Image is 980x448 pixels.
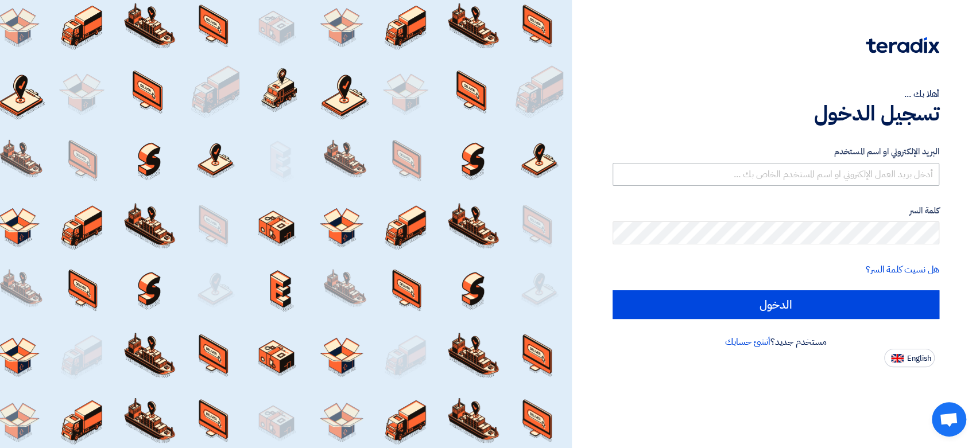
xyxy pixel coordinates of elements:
button: English [884,349,935,367]
input: الدخول [613,290,939,319]
a: هل نسيت كلمة السر؟ [866,263,939,276]
h1: تسجيل الدخول [613,101,939,126]
img: en-US.png [891,354,904,363]
div: Open chat [932,402,966,437]
div: مستخدم جديد؟ [613,335,939,349]
img: Teradix logo [866,37,939,53]
span: English [907,354,931,363]
a: أنشئ حسابك [725,335,770,349]
div: أهلا بك ... [613,87,939,101]
input: أدخل بريد العمل الإلكتروني او اسم المستخدم الخاص بك ... [613,163,939,186]
label: كلمة السر [613,204,939,217]
label: البريد الإلكتروني او اسم المستخدم [613,145,939,158]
